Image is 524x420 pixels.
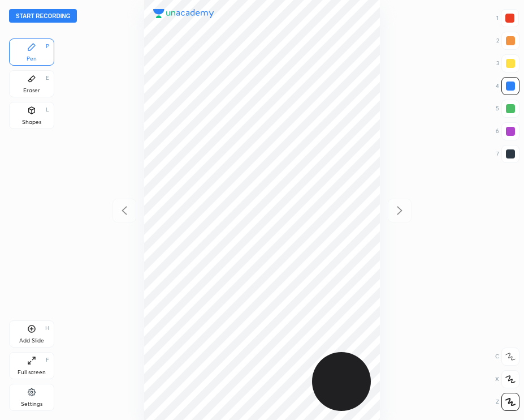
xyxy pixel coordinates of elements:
div: 6 [496,122,519,140]
div: 5 [496,100,519,118]
div: X [495,370,519,388]
div: Pen [27,56,37,62]
div: 7 [496,145,519,163]
div: 4 [496,77,519,95]
div: 2 [496,32,519,50]
div: Z [496,393,519,411]
div: C [495,348,519,366]
div: F [46,357,49,363]
div: 1 [496,9,519,27]
div: E [46,75,49,81]
div: Shapes [22,119,41,125]
div: H [45,325,49,331]
div: Settings [21,401,42,407]
div: Add Slide [19,338,44,344]
div: P [46,44,49,49]
img: logo.38c385cc.svg [153,9,214,18]
div: L [46,107,49,113]
div: Full screen [18,370,46,375]
div: 3 [496,54,519,72]
button: Start recording [9,9,77,23]
div: Eraser [23,88,40,93]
